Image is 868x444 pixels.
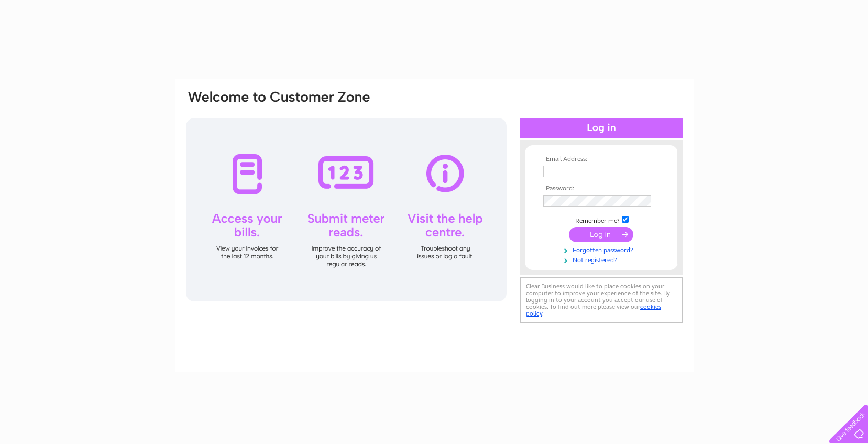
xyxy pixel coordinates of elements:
[541,185,662,192] th: Password:
[543,254,662,264] a: Not registered?
[569,227,633,242] input: Submit
[543,244,662,254] a: Forgotten password?
[520,277,683,323] div: Clear Business would like to place cookies on your computer to improve your experience of the sit...
[541,156,662,163] th: Email Address:
[526,303,661,317] a: cookies policy
[541,214,662,225] td: Remember me?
